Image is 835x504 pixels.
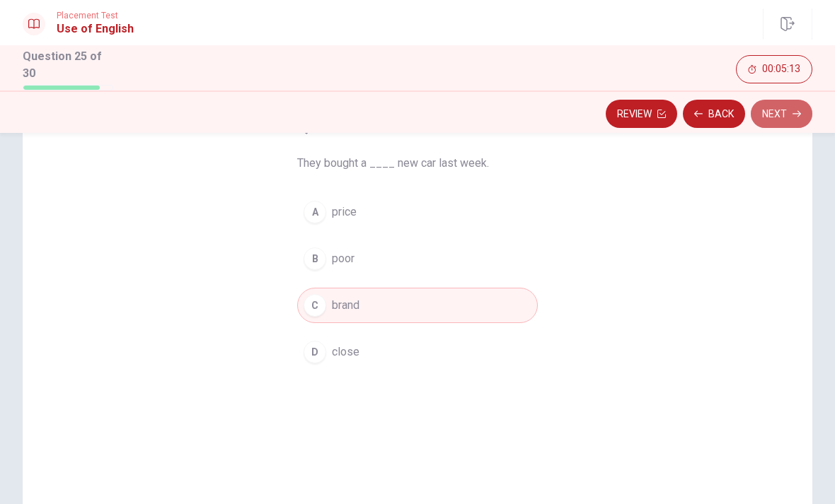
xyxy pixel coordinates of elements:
[304,341,326,363] div: D
[297,155,538,172] span: They bought a ____ new car last week.
[297,334,538,370] button: Dclose
[332,250,355,267] span: poor
[304,294,326,317] div: C
[683,100,745,128] button: Back
[762,64,800,75] span: 00:05:13
[332,297,359,314] span: brand
[304,201,326,223] div: A
[57,20,134,37] h1: Use of English
[606,100,677,128] button: Review
[297,241,538,276] button: Bpoor
[751,100,812,128] button: Next
[297,288,538,323] button: Cbrand
[332,204,357,221] span: price
[57,11,134,20] span: Placement Test
[736,55,812,83] button: 00:05:13
[332,344,359,361] span: close
[23,48,113,82] h1: Question 25 of 30
[304,247,326,270] div: B
[297,194,538,230] button: Aprice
